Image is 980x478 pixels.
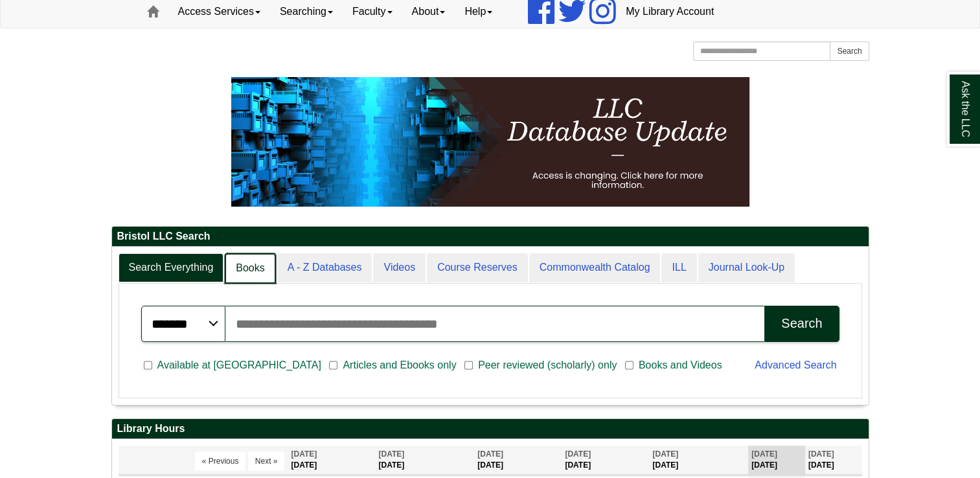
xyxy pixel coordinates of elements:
span: [DATE] [808,450,834,459]
span: [DATE] [751,450,777,459]
span: Books and Videos [633,358,727,373]
a: Advanced Search [755,359,836,370]
th: [DATE] [649,446,748,475]
a: Commonwealth Catalog [529,253,661,282]
input: Peer reviewed (scholarly) only [464,359,473,371]
a: Books [225,253,275,284]
span: Articles and Ebooks only [337,358,461,373]
h2: Bristol LLC Search [112,227,869,247]
button: « Previous [195,451,246,471]
a: A - Z Databases [277,253,372,282]
span: [DATE] [652,450,678,459]
a: Journal Look-Up [698,253,795,282]
div: Search [781,316,822,331]
a: Videos [373,253,426,282]
th: [DATE] [805,446,862,475]
span: [DATE] [565,450,591,459]
th: [DATE] [376,446,475,475]
span: Peer reviewed (scholarly) only [473,358,622,373]
th: [DATE] [562,446,649,475]
h2: Library Hours [112,419,869,439]
span: Available at [GEOGRAPHIC_DATA] [152,358,326,373]
th: [DATE] [748,446,805,475]
span: [DATE] [291,450,317,459]
button: Search [764,306,839,342]
span: [DATE] [477,450,503,459]
button: Next » [248,451,285,471]
th: [DATE] [474,446,562,475]
a: ILL [661,253,696,282]
input: Available at [GEOGRAPHIC_DATA] [144,359,152,371]
span: [DATE] [379,450,405,459]
input: Books and Videos [625,359,633,371]
button: Search [830,41,869,61]
a: Search Everything [119,253,224,282]
img: HTML tutorial [231,77,749,207]
th: [DATE] [288,446,375,475]
input: Articles and Ebooks only [329,359,337,371]
a: Course Reserves [427,253,528,282]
